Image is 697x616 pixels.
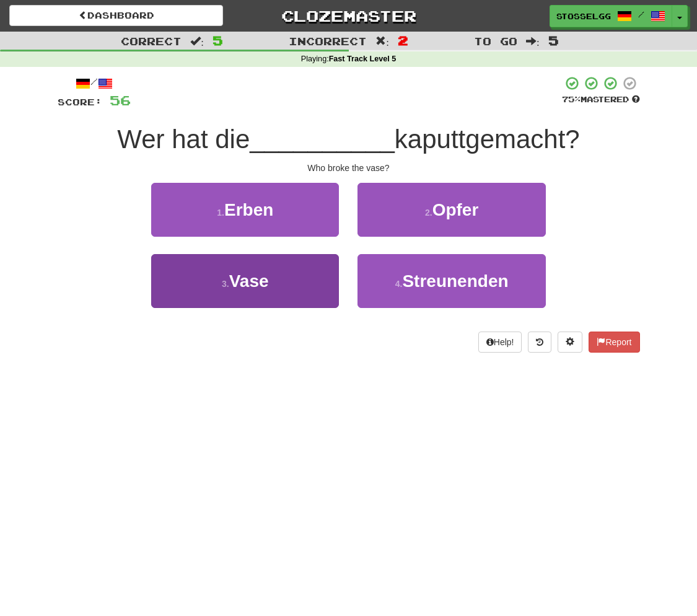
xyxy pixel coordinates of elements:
[375,36,389,46] span: :
[329,55,397,63] strong: Fast Track Level 5
[425,208,432,218] small: 2 .
[110,92,131,108] span: 56
[190,36,204,46] span: :
[58,97,102,107] span: Score:
[151,183,339,237] button: 1.Erben
[222,279,229,289] small: 3 .
[478,332,522,353] button: Help!
[548,33,559,48] span: 5
[562,94,581,104] span: 75 %
[402,271,508,291] span: Streunenden
[528,332,551,353] button: Round history (alt+y)
[432,200,479,219] span: Opfer
[398,33,408,48] span: 2
[526,36,540,46] span: :
[250,125,395,154] span: __________
[474,35,517,47] span: To go
[58,162,640,174] div: Who broke the vase?
[357,183,545,237] button: 2.Opfer
[58,76,131,91] div: /
[550,5,672,27] a: stosselgg /
[224,200,273,219] span: Erben
[589,332,639,353] button: Report
[357,254,545,308] button: 4.Streunenden
[395,279,403,289] small: 4 .
[121,35,182,47] span: Correct
[242,5,455,27] a: Clozemaster
[638,10,644,19] span: /
[395,125,580,154] span: kaputtgemacht?
[562,94,640,105] div: Mastered
[151,254,339,308] button: 3.Vase
[556,11,611,22] span: stosselgg
[213,33,223,48] span: 5
[117,125,250,154] span: Wer hat die
[217,208,224,218] small: 1 .
[289,35,367,47] span: Incorrect
[229,271,269,291] span: Vase
[9,5,223,26] a: Dashboard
